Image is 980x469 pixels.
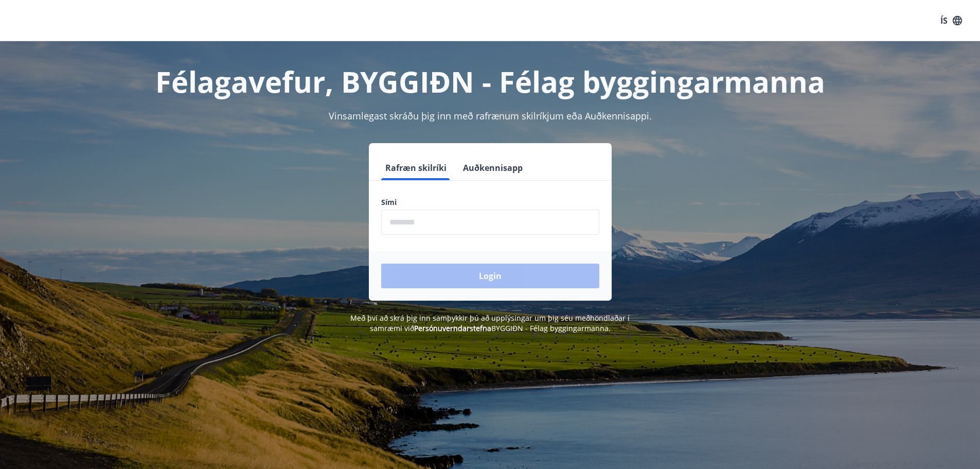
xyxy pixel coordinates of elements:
button: Rafræn skilríki [381,155,451,180]
h1: Félagavefur, BYGGIÐN - Félag byggingarmanna [132,62,848,101]
a: Persónuverndarstefna [414,323,491,333]
span: Vinsamlegast skráðu þig inn með rafrænum skilríkjum eða Auðkennisappi. [329,110,652,122]
span: Með því að skrá þig inn samþykkir þú að upplýsingar um þig séu meðhöndlaðar í samræmi við BYGGIÐN... [350,313,630,333]
button: ÍS [935,11,968,30]
label: Sími [381,197,599,207]
button: Auðkennisapp [459,155,527,180]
